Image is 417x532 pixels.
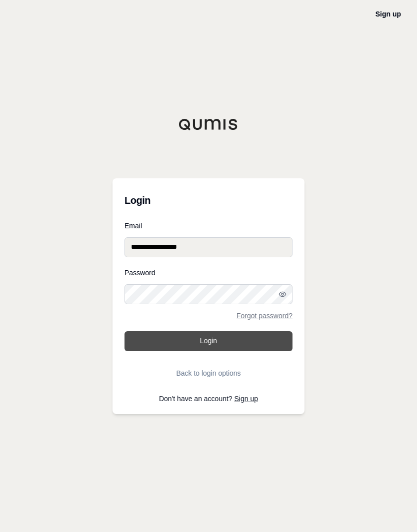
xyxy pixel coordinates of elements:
[236,312,292,319] a: Forgot password?
[178,118,238,130] img: Qumis
[124,190,292,210] h3: Login
[124,331,292,351] button: Login
[234,395,258,403] a: Sign up
[124,395,292,402] p: Don't have an account?
[124,222,292,229] label: Email
[124,363,292,383] button: Back to login options
[124,269,292,276] label: Password
[375,10,401,18] a: Sign up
